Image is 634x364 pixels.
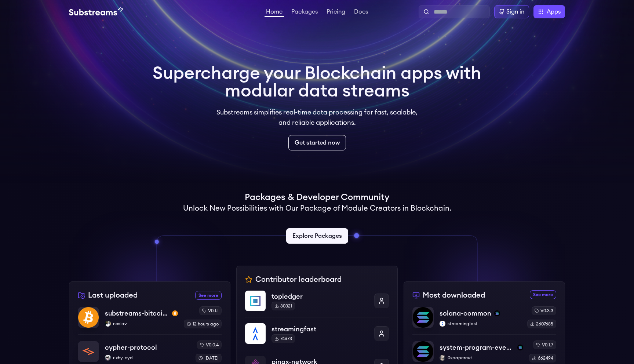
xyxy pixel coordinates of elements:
[196,354,222,363] div: [DATE]
[105,355,111,361] img: rixhy-cyd
[440,342,514,353] p: system-program-events
[440,308,491,318] p: solana-common
[533,341,556,349] div: v0.1.7
[272,291,368,302] p: topledger
[272,302,295,310] div: 80321
[530,290,556,299] a: See more most downloaded packages
[272,324,368,334] p: streamingfast
[211,107,423,128] p: Substreams simplifies real-time data processing for fast, scalable, and reliable applications.
[78,306,222,334] a: substreams-bitcoin-mainsubstreams-bitcoin-mainbtc-mainnetnoslavnoslavv0.1.112 hours ago
[412,306,556,334] a: solana-commonsolana-commonsolanastreamingfaststreamingfastv0.3.32607685
[517,345,523,350] img: solana
[78,307,99,328] img: substreams-bitcoin-main
[245,291,389,317] a: topledgertopledger80321
[105,321,111,327] img: noslav
[413,341,433,362] img: system-program-events
[105,342,157,353] p: cypher-protocol
[184,320,222,328] div: 12 hours ago
[197,341,222,349] div: v0.0.4
[286,228,348,244] a: Explore Packages
[527,320,556,328] div: 2607685
[494,5,529,18] a: Sign in
[105,308,169,318] p: substreams-bitcoin-main
[440,321,521,327] p: streamingfast
[69,7,123,16] img: Substream's logo
[105,355,190,361] p: rixhy-cyd
[245,317,389,350] a: streamingfaststreamingfast74673
[353,9,369,16] a: Docs
[199,306,222,315] div: v0.1.1
[78,341,99,362] img: cypher-protocol
[290,9,319,16] a: Packages
[529,354,556,363] div: 662494
[494,310,500,316] img: solana
[195,291,222,300] a: See more recently uploaded packages
[245,192,389,203] h1: Packages & Developer Community
[183,203,451,214] h2: Unlock New Possibilities with Our Package of Module Creators in Blockchain.
[245,291,266,311] img: topledger
[506,7,524,16] div: Sign in
[105,321,178,327] p: noslav
[272,334,295,343] div: 74673
[288,135,346,150] a: Get started now
[547,7,561,16] span: Apps
[440,355,523,361] p: 0xpapercut
[325,9,347,16] a: Pricing
[153,65,481,100] h1: Supercharge your Blockchain apps with modular data streams
[265,9,284,17] a: Home
[245,323,266,344] img: streamingfast
[532,306,556,315] div: v0.3.3
[440,321,445,327] img: streamingfast
[413,307,433,328] img: solana-common
[172,310,178,316] img: btc-mainnet
[440,355,445,361] img: 0xpapercut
